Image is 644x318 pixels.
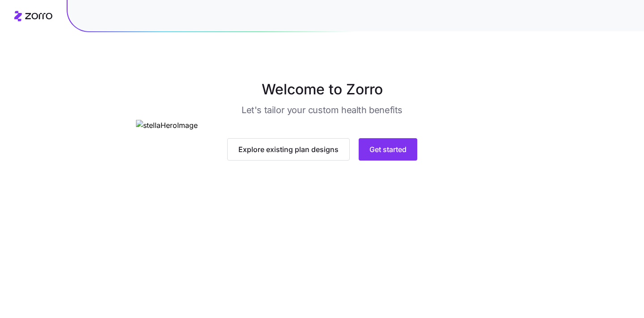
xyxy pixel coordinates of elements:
button: Explore existing plan designs [227,138,350,161]
button: Get started [359,138,417,161]
h1: Welcome to Zorro [100,79,544,100]
h3: Let's tailor your custom health benefits [241,104,402,116]
span: Explore existing plan designs [238,144,339,155]
span: Get started [369,144,407,155]
img: stellaHeroImage [136,120,508,131]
